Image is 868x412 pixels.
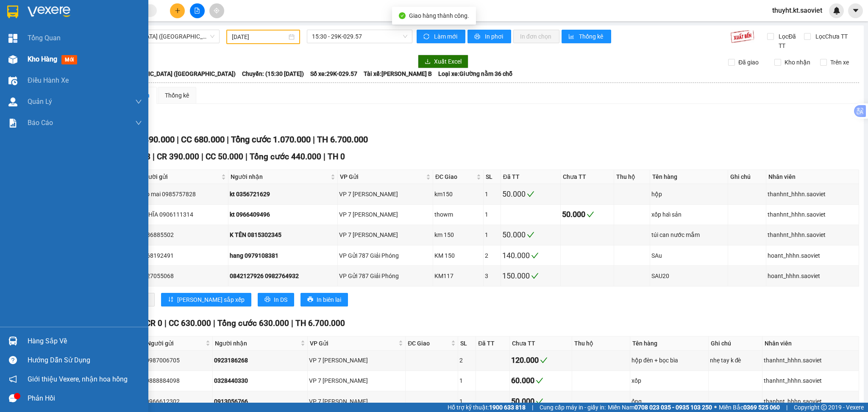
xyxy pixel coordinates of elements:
[338,266,433,286] td: VP Gửi 787 Giải Phóng
[527,231,534,239] span: check
[812,32,849,41] span: Lọc Chưa TT
[310,69,357,78] span: Số xe: 29K-029.57
[651,210,726,219] div: xốp haỉ sản
[145,318,162,328] span: CR 0
[338,245,433,266] td: VP Gửi 787 Giải Phóng
[764,356,857,365] div: thanhnt_hhhn.saoviet
[513,30,559,43] button: In đơn chọn
[28,392,142,405] div: Phản hồi
[201,152,203,161] span: |
[309,376,404,385] div: VP 7 [PERSON_NAME]
[562,209,612,220] div: 50.000
[540,356,548,364] span: check
[168,296,174,303] span: sort-ascending
[175,8,181,14] span: plus
[632,376,707,385] div: xốp
[781,58,814,67] span: Kho nhận
[28,335,142,348] div: Hàng sắp về
[485,189,499,199] div: 1
[146,356,211,365] div: 0987006705
[140,189,226,199] div: sao mai 0985757828
[719,403,780,412] span: Miền Bắc
[328,152,345,161] span: TH 0
[230,210,336,219] div: kt 0966409496
[231,172,329,181] span: Người nhận
[339,271,431,281] div: VP Gửi 787 Giải Phóng
[485,32,504,41] span: In phơi
[8,337,17,345] img: warehouse-icon
[313,134,315,145] span: |
[768,210,857,219] div: thanhnt_hhhn.saoviet
[409,12,469,19] span: Giao hàng thành công.
[310,339,397,348] span: VP Gửi
[531,252,539,259] span: check
[827,58,852,67] span: Trên xe
[230,271,336,281] div: 0842127926 0982764932
[536,398,543,405] span: check
[164,318,167,328] span: |
[258,293,294,306] button: printerIn DS
[408,339,449,348] span: ĐC Giao
[8,97,17,106] img: warehouse-icon
[728,170,766,184] th: Ghi chú
[651,271,726,281] div: SAU20
[214,356,306,365] div: 0923186268
[28,117,53,128] span: Báo cáo
[651,189,726,199] div: hộp
[28,96,52,107] span: Quản Lý
[213,318,215,328] span: |
[502,188,559,200] div: 50.000
[527,190,534,198] span: check
[339,189,431,199] div: VP 7 [PERSON_NAME]
[131,134,175,145] span: CR 390.000
[364,69,432,78] span: Tài xế: [PERSON_NAME] B
[561,170,614,184] th: Chưa TT
[434,32,459,41] span: Làm mới
[768,251,857,260] div: hoant_hhhn.saoviet
[217,318,289,328] span: Tổng cước 630.000
[762,337,859,351] th: Nhân viên
[147,339,204,348] span: Người gửi
[317,295,341,304] span: In biên lai
[434,251,482,260] div: KM 150
[768,271,857,281] div: hoant_hhhn.saoviet
[242,69,304,78] span: Chuyến: (15:30 [DATE])
[423,33,431,40] span: sync
[28,374,128,384] span: Giới thiệu Vexere, nhận hoa hồng
[28,354,142,367] div: Hướng dẫn sử dụng
[531,272,539,280] span: check
[587,211,594,218] span: check
[821,404,827,410] span: copyright
[735,58,762,67] span: Đã giao
[146,376,211,385] div: 0888884098
[511,354,570,366] div: 120.000
[169,318,211,328] span: CC 630.000
[852,7,860,14] span: caret-down
[339,251,431,260] div: VP Gửi 787 Giải Phóng
[309,356,404,365] div: VP 7 [PERSON_NAME]
[308,351,406,371] td: VP 7 Phạm Văn Đồng
[231,134,311,145] span: Tổng cước 1.070.000
[140,271,226,281] div: 0827055068
[140,210,226,219] div: NGHĨA 0906111314
[7,6,18,18] img: logo-vxr
[485,271,499,281] div: 3
[153,152,155,161] span: |
[632,397,707,406] div: ống
[434,189,482,199] div: km150
[317,134,368,145] span: TH 6.700.000
[786,403,787,412] span: |
[161,293,251,306] button: sort-ascending[PERSON_NAME] sắp xếp
[8,55,17,64] img: warehouse-icon
[194,8,200,14] span: file-add
[190,3,205,18] button: file-add
[295,318,345,328] span: TH 6.700.000
[339,230,431,239] div: VP 7 [PERSON_NAME]
[165,91,189,100] div: Thống kê
[323,152,325,161] span: |
[768,189,857,199] div: thanhnt_hhhn.saoviet
[459,376,475,385] div: 1
[651,230,726,239] div: túi can nước mắm
[630,337,709,351] th: Tên hàng
[28,33,61,43] span: Tổng Quan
